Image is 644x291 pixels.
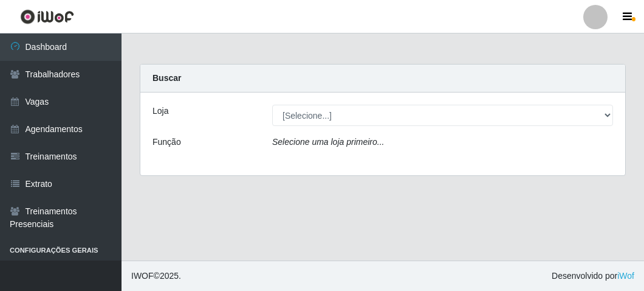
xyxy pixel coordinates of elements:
a: iWof [617,271,634,281]
span: IWOF [131,271,154,281]
label: Função [152,136,181,149]
label: Loja [152,105,168,117]
i: Selecione uma loja primeiro... [272,137,384,147]
span: © 2025 . [131,270,181,282]
img: CoreUI Logo [20,9,74,24]
strong: Buscar [152,73,181,83]
span: Desenvolvido por [552,270,634,282]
